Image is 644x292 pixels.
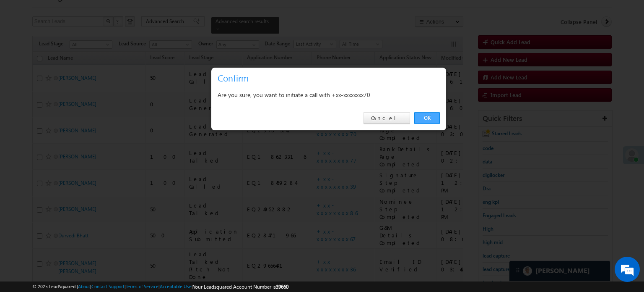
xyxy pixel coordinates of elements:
em: Submit [123,229,152,240]
span: Your Leadsquared Account Number is [193,284,288,290]
a: Contact Support [91,284,125,289]
a: About [78,284,90,289]
div: Minimize live chat window [138,4,158,24]
h3: Confirm [218,71,443,85]
a: Acceptable Use [160,284,192,289]
a: Cancel [364,112,410,124]
img: d_60004797649_company_0_60004797649 [14,44,35,55]
div: Are you sure, you want to initiate a call with +xx-xxxxxxxx70 [218,89,440,100]
div: Leave a message [44,44,141,55]
span: © 2025 LeadSquared | | | | | [32,283,288,291]
textarea: Type your message and click 'Submit' [11,78,153,221]
a: OK [414,112,440,124]
a: Terms of Service [126,284,158,289]
span: 39660 [276,284,288,290]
